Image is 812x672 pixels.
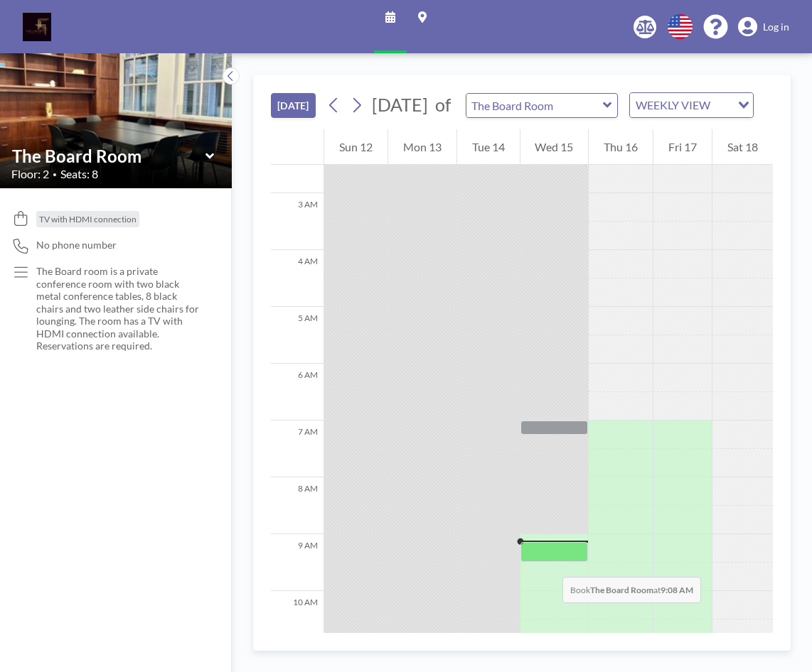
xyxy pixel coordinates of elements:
p: The Board room is a private conference room with two black metal conference tables, 8 black chair... [36,265,203,352]
div: Sat 18 [712,129,773,165]
div: 4 AM [271,250,324,307]
div: Fri 17 [653,129,712,165]
span: Book at [562,577,701,603]
span: Floor: 2 [11,167,49,181]
div: 10 AM [271,591,324,648]
span: • [53,170,57,179]
div: 6 AM [271,364,324,421]
button: [DATE] [271,93,316,118]
input: The Board Room [466,94,603,117]
div: Search for option [630,93,753,117]
div: Sun 12 [324,129,388,165]
div: Thu 16 [589,129,653,165]
span: TV with HDMI connection [39,214,137,224]
a: Log in [738,17,789,37]
b: The Board Room [590,585,653,595]
div: 5 AM [271,307,324,364]
img: organization-logo [23,13,51,41]
div: 3 AM [271,193,324,250]
span: WEEKLY VIEW [633,96,713,114]
div: 9 AM [271,534,324,591]
span: Seats: 8 [60,167,98,181]
input: The Board Room [12,146,205,166]
input: Search for option [715,96,730,114]
b: 9:08 AM [661,585,693,595]
span: No phone number [36,239,117,251]
div: Mon 13 [388,129,456,165]
span: Log in [763,21,789,33]
div: Tue 14 [457,129,520,165]
div: 7 AM [271,421,324,477]
span: of [435,94,451,116]
span: [DATE] [372,94,428,115]
div: 8 AM [271,477,324,534]
div: 2 AM [271,136,324,193]
div: Wed 15 [520,129,589,165]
